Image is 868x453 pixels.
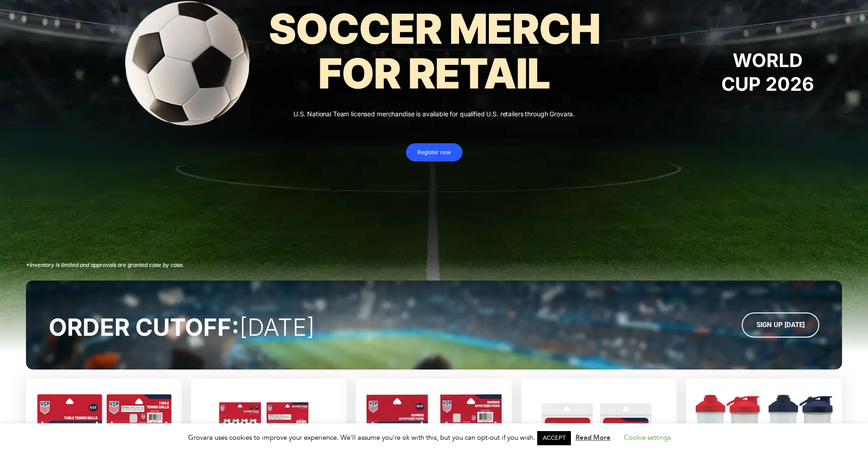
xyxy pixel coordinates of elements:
[406,143,462,161] a: Register now
[26,258,842,271] h5: *Inventory is limited and approvals are granted case by case.
[624,433,671,442] a: Cookie settings
[756,322,805,328] span: Sign up [DATE]
[188,433,680,442] span: Grovara uses cookies to improve your experience. We'll assume you're ok with this, but you can op...
[417,149,451,156] span: Register now
[9,107,859,120] p: U.S. National Team licensed merchandise is available for qualified U.S. retailers through Grovara.
[575,433,611,442] a: Read More
[742,312,819,338] a: Sign up [DATE]
[49,312,315,342] h3: [DATE]
[711,48,825,96] h2: WORLD CUP 2026
[49,313,239,342] strong: ORDER CUTOFF:
[537,431,571,445] a: ACCEPT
